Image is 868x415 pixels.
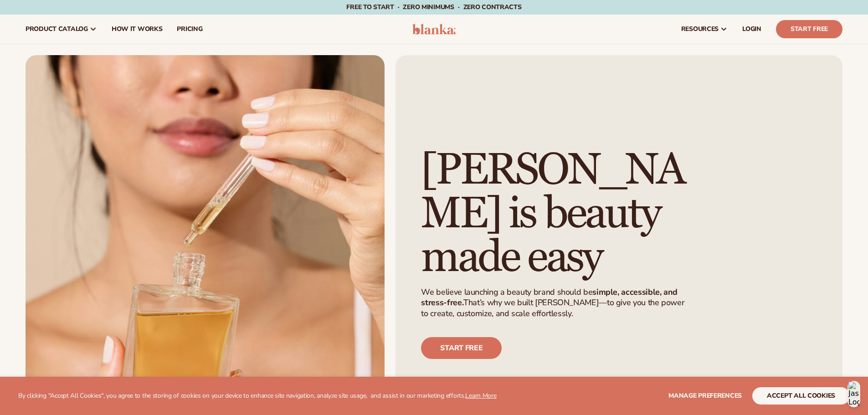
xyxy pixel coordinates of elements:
[735,15,769,44] a: LOGIN
[177,26,202,33] span: pricing
[112,26,163,33] span: How It Works
[421,149,698,280] h1: [PERSON_NAME] is beauty made easy
[18,15,104,44] a: product catalog
[421,287,693,319] p: We believe launching a beauty brand should be That’s why we built [PERSON_NAME]—to give you the p...
[742,26,761,33] span: LOGIN
[26,26,88,33] span: product catalog
[104,15,170,44] a: How It Works
[421,337,502,359] a: Start free
[668,391,742,400] span: Manage preferences
[346,3,521,11] span: Free to start · ZERO minimums · ZERO contracts
[776,20,842,38] a: Start Free
[169,15,210,44] a: pricing
[465,391,496,400] a: Learn More
[18,392,497,400] p: By clicking "Accept All Cookies", you agree to the storing of cookies on your device to enhance s...
[674,15,735,44] a: resources
[421,287,678,308] strong: simple, accessible, and stress-free.
[412,24,456,35] img: logo
[668,387,742,405] button: Manage preferences
[752,387,850,405] button: accept all cookies
[681,26,719,33] span: resources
